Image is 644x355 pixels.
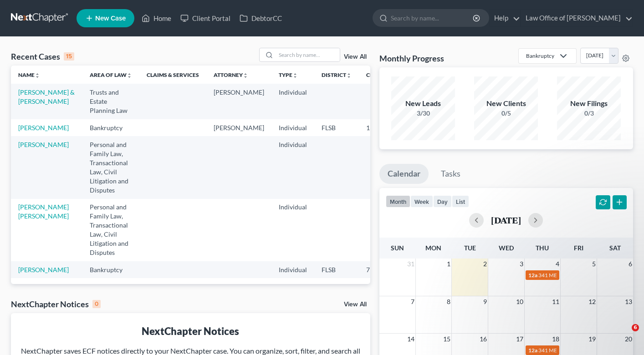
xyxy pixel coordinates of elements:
[391,109,455,118] div: 3/30
[314,119,359,136] td: FLSB
[279,71,298,78] a: Typeunfold_more
[271,278,314,295] td: Individual
[474,98,538,109] div: New Clients
[176,10,235,26] a: Client Portal
[479,334,488,345] span: 16
[515,334,524,345] span: 17
[11,299,101,309] div: NextChapter Notices
[446,259,451,269] span: 1
[82,119,139,136] td: Bankruptcy
[276,48,340,61] input: Search by name...
[433,195,452,208] button: day
[410,296,415,307] span: 7
[379,164,429,184] a: Calendar
[82,136,139,198] td: Personal and Family Law, Transactional Law, Civil Litigation and Disputes
[452,195,469,208] button: list
[235,10,286,26] a: DebtorCC
[406,334,415,345] span: 14
[391,98,455,109] div: New Leads
[322,71,352,78] a: Districtunfold_more
[314,261,359,278] td: FLSB
[139,66,206,84] th: Claims & Services
[90,71,132,78] a: Area of Lawunfold_more
[206,119,271,136] td: [PERSON_NAME]
[425,244,441,252] span: Mon
[271,199,314,261] td: Individual
[433,164,469,184] a: Tasks
[214,71,248,78] a: Attorneyunfold_more
[632,324,639,331] span: 6
[359,119,404,136] td: 13
[446,296,451,307] span: 8
[82,278,139,295] td: Bankruptcy
[92,300,101,308] div: 0
[18,266,69,274] a: [PERSON_NAME]
[613,324,635,346] iframe: Intercom live chat
[64,52,74,61] div: 15
[410,195,433,208] button: week
[11,51,74,62] div: Recent Cases
[314,278,359,295] td: FLSB
[588,334,597,345] span: 19
[243,73,248,78] i: unfold_more
[271,119,314,136] td: Individual
[271,261,314,278] td: Individual
[521,10,633,26] a: Law Office of [PERSON_NAME]
[406,259,415,269] span: 31
[359,261,404,278] td: 7
[464,244,476,252] span: Tue
[35,73,40,78] i: unfold_more
[18,124,69,132] a: [PERSON_NAME]
[526,52,554,60] div: Bankruptcy
[127,73,132,78] i: unfold_more
[292,73,298,78] i: unfold_more
[18,141,69,148] a: [PERSON_NAME]
[557,98,621,109] div: New Filings
[379,53,444,64] h3: Monthly Progress
[442,334,451,345] span: 15
[346,73,352,78] i: unfold_more
[18,71,40,78] a: Nameunfold_more
[391,10,474,26] input: Search by name...
[344,301,367,308] a: View All
[391,244,404,252] span: Sun
[386,195,410,208] button: month
[551,334,560,345] span: 18
[538,347,573,354] span: 341 MEETING
[557,109,621,118] div: 0/3
[137,10,176,26] a: Home
[82,84,139,119] td: Trusts and Estate Planning Law
[271,84,314,119] td: Individual
[18,88,75,105] a: [PERSON_NAME] & [PERSON_NAME]
[206,84,271,119] td: [PERSON_NAME]
[359,278,404,295] td: 7
[18,203,69,220] a: [PERSON_NAME] [PERSON_NAME]
[95,15,126,22] span: New Case
[271,136,314,198] td: Individual
[18,324,363,338] div: NextChapter Notices
[528,347,537,354] span: 12a
[474,109,538,118] div: 0/5
[82,199,139,261] td: Personal and Family Law, Transactional Law, Civil Litigation and Disputes
[490,10,520,26] a: Help
[366,71,397,78] a: Chapterunfold_more
[82,261,139,278] td: Bankruptcy
[344,54,367,60] a: View All
[18,283,69,290] a: [PERSON_NAME]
